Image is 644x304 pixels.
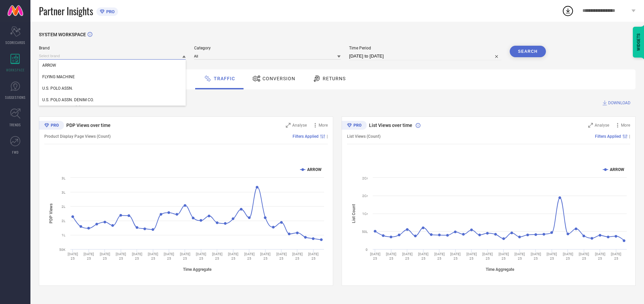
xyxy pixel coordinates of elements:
text: [DATE] 25 [386,252,396,260]
tspan: PDP Views [49,203,53,223]
text: [DATE] 25 [132,252,142,260]
div: Premium [39,121,64,131]
span: FWD [12,150,19,155]
span: U.S. POLO ASSN. DENIM CO. [42,97,94,102]
span: More [319,123,328,128]
span: Analyse [292,123,307,128]
text: [DATE] 25 [84,252,94,260]
text: [DATE] 25 [595,252,605,260]
text: 3L [62,191,66,194]
text: [DATE] 25 [228,252,238,260]
text: 2L [62,205,66,209]
span: SYSTEM WORKSPACE [39,32,86,37]
text: ARROW [610,167,624,172]
span: Filters Applied [293,134,319,139]
text: 2Cr [362,194,368,198]
input: Select time period [349,52,501,60]
span: Analyse [595,123,609,128]
span: SUGGESTIONS [5,95,26,100]
svg: Zoom [588,123,593,128]
div: U.S. POLO ASSN. [39,83,186,94]
text: [DATE] 25 [579,252,589,260]
div: Premium [342,121,367,131]
span: List Views over time [369,123,412,128]
text: [DATE] 25 [418,252,429,260]
span: FLYING MACHINE [42,74,75,79]
span: DOWNLOAD [608,100,630,106]
span: U.S. POLO ASSN. [42,86,73,91]
svg: Zoom [286,123,291,128]
text: [DATE] 25 [498,252,509,260]
text: 3L [62,176,66,180]
span: ARROW [42,63,56,68]
span: Filters Applied [595,134,621,139]
tspan: Time Aggregate [183,267,212,272]
text: 1Cr [362,212,368,216]
text: 2Cr [362,176,368,180]
text: [DATE] 25 [482,252,493,260]
text: [DATE] 25 [180,252,190,260]
span: Returns [323,76,346,81]
text: 50K [59,248,66,252]
text: [DATE] 25 [547,252,557,260]
span: WORKSPACE [6,67,25,72]
text: [DATE] 25 [292,252,303,260]
text: [DATE] 25 [530,252,541,260]
text: 0 [366,248,368,252]
span: | [629,134,630,139]
span: Product Display Page Views (Count) [44,134,111,139]
text: [DATE] 25 [402,252,412,260]
div: FLYING MACHINE [39,71,186,83]
tspan: Time Aggregate [485,267,514,272]
text: [DATE] 25 [276,252,287,260]
div: U.S. POLO ASSN. DENIM CO. [39,94,186,106]
span: Brand [39,46,186,50]
text: 2L [62,219,66,223]
text: [DATE] 25 [116,252,126,260]
span: PDP Views over time [66,123,111,128]
span: More [621,123,630,128]
tspan: List Count [351,204,356,223]
text: [DATE] 25 [100,252,110,260]
text: [DATE] 25 [514,252,525,260]
text: [DATE] 25 [308,252,319,260]
text: [DATE] 25 [450,252,461,260]
text: [DATE] 25 [212,252,223,260]
text: [DATE] 25 [196,252,206,260]
span: SCORECARDS [5,40,25,45]
text: ARROW [307,167,322,172]
span: Partner Insights [39,4,93,18]
text: [DATE] 25 [370,252,380,260]
span: List Views (Count) [347,134,381,139]
text: [DATE] 25 [164,252,174,260]
text: [DATE] 25 [148,252,158,260]
div: Open download list [562,5,574,17]
span: Conversion [262,76,295,81]
text: [DATE] 25 [466,252,477,260]
text: 50L [362,230,368,234]
div: ARROW [39,60,186,71]
span: Category [194,46,341,50]
text: [DATE] 25 [434,252,444,260]
text: [DATE] 25 [611,252,621,260]
text: [DATE] 25 [244,252,255,260]
span: Traffic [214,76,235,81]
button: Search [510,46,546,57]
span: Time Period [349,46,501,50]
span: TRENDS [9,122,21,127]
text: [DATE] 25 [260,252,271,260]
text: [DATE] 25 [68,252,78,260]
input: Select brand [39,52,186,60]
text: 1L [62,233,66,237]
text: [DATE] 25 [562,252,573,260]
span: | [327,134,328,139]
span: PRO [105,9,115,14]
